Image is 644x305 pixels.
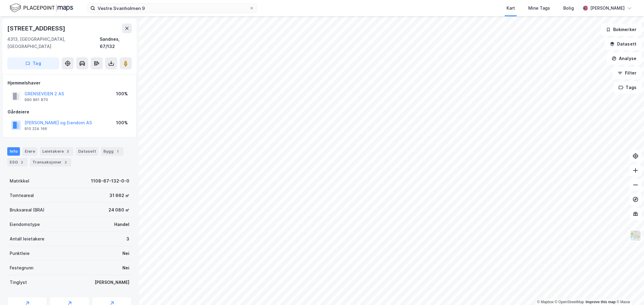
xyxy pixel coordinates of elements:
div: Bruksareal (BRA) [10,206,44,214]
a: Improve this map [586,300,616,304]
div: ESG [7,158,28,167]
button: Tag [7,57,59,69]
a: OpenStreetMap [555,300,584,304]
div: 910 224 166 [24,126,47,131]
div: 100% [116,119,128,126]
div: 100% [116,90,128,97]
div: Sandnes, 67/132 [100,36,132,50]
div: [PERSON_NAME] [95,279,129,286]
div: Bolig [563,5,574,12]
div: Tomteareal [10,192,34,199]
div: Bygg [101,147,123,156]
div: Eiere [22,147,37,156]
button: Bokmerker [601,24,642,36]
div: 24 080 ㎡ [108,206,129,214]
input: Søk på adresse, matrikkel, gårdeiere, leietakere eller personer [95,4,249,13]
div: Antall leietakere [10,235,44,243]
div: 4313, [GEOGRAPHIC_DATA], [GEOGRAPHIC_DATA] [7,36,100,50]
a: Mapbox [537,300,554,304]
div: Nei [122,264,129,272]
div: 2 [63,159,69,165]
div: 1108-67-132-0-0 [91,177,129,185]
div: Leietakere [40,147,73,156]
div: 31 662 ㎡ [109,192,129,199]
div: 3 [65,148,71,154]
div: Tinglyst [10,279,27,286]
div: 990 861 870 [24,97,48,102]
div: Mine Tags [528,5,550,12]
div: [STREET_ADDRESS] [7,24,66,33]
div: Gårdeiere [8,108,131,116]
div: Punktleie [10,250,30,257]
div: Kart [506,5,515,12]
button: Filter [613,67,642,79]
div: [PERSON_NAME] [590,5,625,12]
div: Info [7,147,20,156]
div: Festegrunn [10,264,33,272]
div: Transaksjoner [30,158,71,167]
div: Hjemmelshaver [8,79,131,87]
div: 2 [19,159,25,165]
iframe: Chat Widget [614,276,644,305]
div: Handel [114,221,129,228]
div: 3 [126,235,129,243]
div: Nei [122,250,129,257]
button: Tags [613,81,642,94]
div: Matrikkel [10,177,29,185]
img: logo.f888ab2527a4732fd821a326f86c7f29.svg [10,3,73,13]
div: 1 [115,148,121,154]
div: Kontrollprogram for chat [614,276,644,305]
button: Analyse [607,52,642,65]
div: Eiendomstype [10,221,40,228]
img: Z [630,230,641,241]
div: Datasett [76,147,99,156]
button: Datasett [605,38,642,50]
